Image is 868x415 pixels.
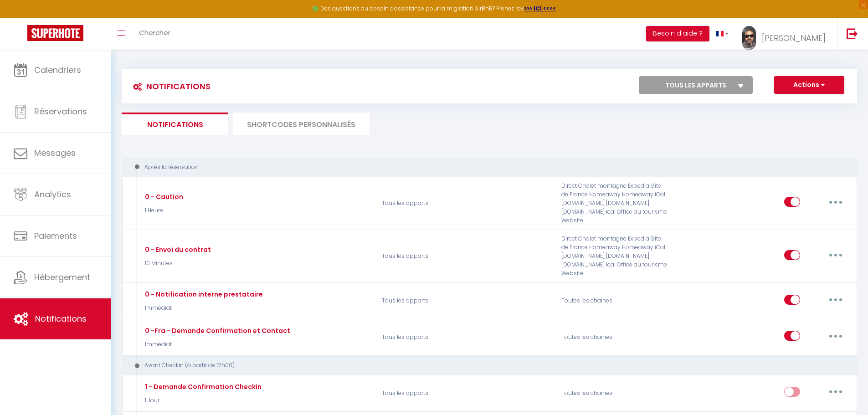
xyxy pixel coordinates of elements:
[34,272,90,283] span: Hébergement
[233,113,370,135] li: SHORTCODES PERSONNALISÉS
[34,64,81,76] span: Calendriers
[143,326,290,336] div: 0 -Fra - Demande Confirmation et Contact
[555,235,675,277] div: Direct Chalet montagne Expedia Gite de France Homeaway Homeaway iCal [DOMAIN_NAME] [DOMAIN_NAME] ...
[128,76,211,97] h3: Notifications
[742,26,756,50] img: ...
[376,288,555,314] p: Tous les apparts
[143,245,211,255] div: 0 - Envoi du contrat
[143,396,262,405] p: 1 Jour
[27,25,83,41] img: Super Booking
[143,206,183,215] p: 1 Heure
[34,230,77,241] span: Paiements
[555,324,675,350] div: Toutes les chaines
[143,382,262,392] div: 1 - Demande Confirmation Checkin
[34,189,71,200] span: Analytics
[774,76,844,94] button: Actions
[143,340,290,349] p: Immédiat
[524,5,556,12] a: >>> ICI <<<<
[143,192,183,202] div: 0 - Caution
[143,289,263,299] div: 0 - Notification interne prestataire
[376,380,555,406] p: Tous les apparts
[735,18,837,50] a: ... [PERSON_NAME]
[122,113,228,135] li: Notifications
[555,380,675,406] div: Toutes les chaines
[34,147,76,159] span: Messages
[555,288,675,314] div: Toutes les chaines
[139,28,170,37] span: Chercher
[847,28,858,39] img: logout
[376,324,555,350] p: Tous les apparts
[132,18,177,50] a: Chercher
[143,304,263,313] p: Immédiat
[555,182,675,225] div: Direct Chalet montagne Expedia Gite de France Homeaway Homeaway iCal [DOMAIN_NAME] [DOMAIN_NAME] ...
[130,361,834,370] div: Avant Checkin (à partir de 12h00)
[762,32,826,44] span: [PERSON_NAME]
[376,235,555,277] p: Tous les apparts
[130,163,834,172] div: Après la réservation
[34,106,87,117] span: Réservations
[143,259,211,268] p: 10 Minutes
[376,182,555,225] p: Tous les apparts
[646,26,709,41] button: Besoin d'aide ?
[35,313,87,324] span: Notifications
